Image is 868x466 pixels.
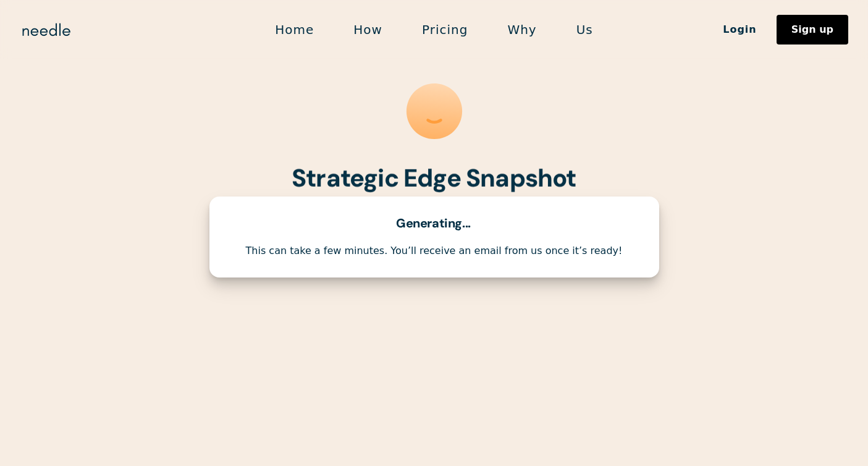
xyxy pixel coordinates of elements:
[396,216,472,230] div: Generating...
[791,25,833,35] div: Sign up
[487,17,556,43] a: Why
[224,245,644,258] div: This can take a few minutes. You’ll receive an email from us once it’s ready!
[557,17,613,43] a: Us
[402,17,487,43] a: Pricing
[255,17,334,43] a: Home
[334,17,402,43] a: How
[703,19,777,40] a: Login
[777,15,848,44] a: Sign up
[292,162,576,194] strong: Strategic Edge Snapshot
